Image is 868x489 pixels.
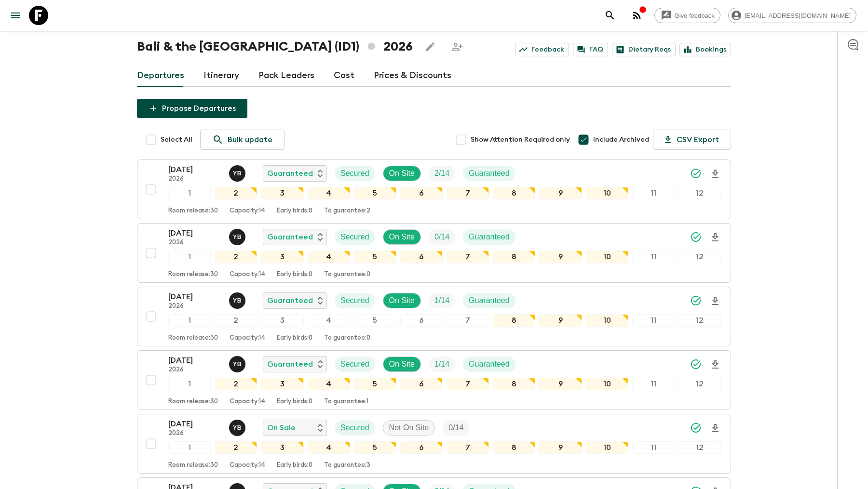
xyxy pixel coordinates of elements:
[215,441,257,454] div: 2
[389,231,415,243] p: On Site
[137,64,184,87] a: Departures
[137,350,731,410] button: [DATE]2026Yogi Bear (Indra Prayogi)GuaranteedSecuredOn SiteTrip FillGuaranteed123456789101112Room...
[354,187,396,199] div: 5
[469,358,510,370] p: Guaranteed
[469,295,510,306] p: Guaranteed
[335,357,375,372] div: Secured
[586,314,628,327] div: 10
[383,420,435,436] div: Not On Site
[434,358,449,370] p: 1 / 14
[586,441,628,454] div: 10
[709,423,721,434] svg: Download Onboarding
[261,187,303,199] div: 3
[434,295,449,306] p: 1 / 14
[6,6,25,25] button: menu
[168,366,221,374] p: 2026
[447,251,489,263] div: 7
[233,297,242,304] p: Y B
[340,231,369,243] p: Secured
[493,251,535,263] div: 8
[447,378,489,390] div: 7
[448,422,463,434] p: 0 / 14
[161,135,192,145] span: Select All
[335,420,375,436] div: Secured
[690,231,702,243] svg: Synced Successfully
[383,166,421,181] div: On Site
[229,295,247,303] span: Yogi Bear (Indra Prayogi)
[400,251,443,263] div: 6
[229,168,247,176] span: Yogi Bear (Indra Prayogi)
[137,99,247,118] button: Propose Departures
[308,187,350,199] div: 4
[679,43,731,56] a: Bookings
[168,334,218,342] p: Room release: 30
[267,168,313,179] p: Guaranteed
[389,422,429,434] p: Not On Site
[632,378,675,390] div: 11
[447,187,489,199] div: 7
[229,420,247,436] button: YB
[324,271,370,278] p: To guarantee: 0
[137,223,731,283] button: [DATE]2026Yogi Bear (Indra Prayogi)GuaranteedSecuredOn SiteTrip FillGuaranteed123456789101112Room...
[168,430,221,437] p: 2026
[632,187,675,199] div: 11
[678,441,721,454] div: 12
[389,295,415,306] p: On Site
[137,287,731,346] button: [DATE]2026Yogi Bear (Indra Prayogi)GuaranteedSecuredOn SiteTrip FillGuaranteed123456789101112Room...
[335,166,375,181] div: Secured
[515,43,569,56] a: Feedback
[324,462,370,469] p: To guarantee: 3
[389,168,415,179] p: On Site
[277,334,312,342] p: Early birds: 0
[354,441,396,454] div: 5
[267,295,313,306] p: Guaranteed
[215,378,257,390] div: 2
[429,357,455,372] div: Trip Fill
[168,441,211,454] div: 1
[539,441,582,454] div: 9
[233,360,242,368] p: Y B
[168,271,218,278] p: Room release: 30
[168,239,221,247] p: 2026
[168,251,211,263] div: 1
[229,229,247,245] button: YB
[277,462,312,469] p: Early birds: 0
[354,314,396,327] div: 5
[215,251,257,263] div: 2
[420,37,440,56] button: Edit this itinerary
[261,441,303,454] div: 3
[267,422,296,434] p: On Sale
[653,130,731,150] button: CSV Export
[233,424,242,432] p: Y B
[168,418,221,430] p: [DATE]
[709,359,721,370] svg: Download Onboarding
[669,12,720,19] span: Give feedback
[258,64,314,87] a: Pack Leaders
[200,130,285,150] a: Bulk update
[168,291,221,303] p: [DATE]
[573,43,608,56] a: FAQ
[354,251,396,263] div: 5
[267,358,313,370] p: Guaranteed
[229,356,247,372] button: YB
[168,175,221,183] p: 2026
[168,398,218,406] p: Room release: 30
[600,6,620,25] button: search adventures
[493,378,535,390] div: 8
[229,423,247,430] span: Yogi Bear (Indra Prayogi)
[678,314,721,327] div: 12
[168,378,211,390] div: 1
[334,64,354,87] a: Cost
[586,378,628,390] div: 10
[215,187,257,199] div: 2
[612,43,676,56] a: Dietary Reqs
[168,462,218,469] p: Room release: 30
[632,441,675,454] div: 11
[229,232,247,239] span: Yogi Bear (Indra Prayogi)
[443,420,469,436] div: Trip Fill
[137,159,731,219] button: [DATE]2026Yogi Bear (Indra Prayogi)GuaranteedSecuredOn SiteTrip FillGuaranteed123456789101112Room...
[383,229,421,245] div: On Site
[690,295,702,306] svg: Synced Successfully
[469,168,510,179] p: Guaranteed
[493,314,535,327] div: 8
